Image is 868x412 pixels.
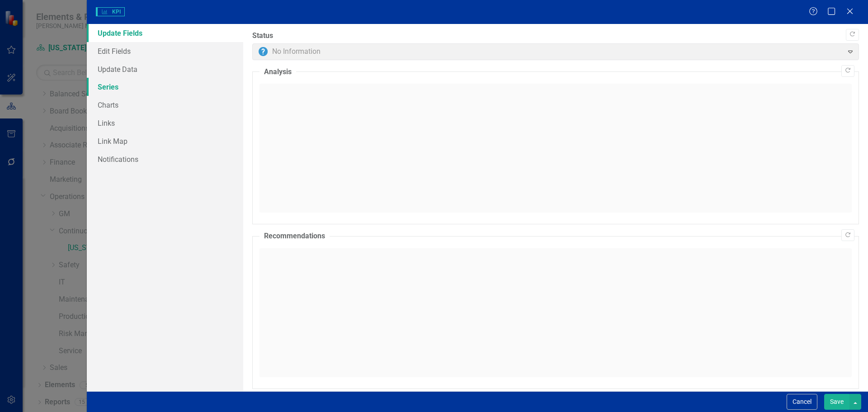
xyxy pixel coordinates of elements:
[87,150,243,168] a: Notifications
[824,394,849,410] button: Save
[87,114,243,132] a: Links
[96,7,125,16] span: KPI
[87,132,243,150] a: Link Map
[787,394,817,410] button: Cancel
[259,231,330,242] legend: Recommendations
[259,67,296,77] legend: Analysis
[87,24,243,42] a: Update Fields
[87,96,243,114] a: Charts
[87,42,243,60] a: Edit Fields
[87,78,243,96] a: Series
[87,60,243,78] a: Update Data
[252,31,859,41] label: Status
